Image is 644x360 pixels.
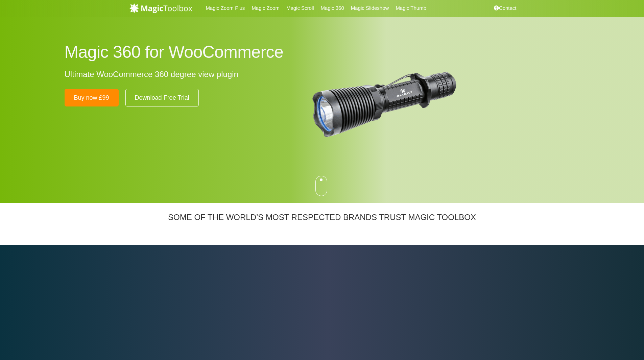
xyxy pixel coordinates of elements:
[65,89,119,106] a: Buy now £99
[125,89,199,106] a: Download Free Trial
[129,3,192,13] img: MagicToolbox.com - Image tools for your website
[65,41,298,63] h1: Magic 360 for WooCommerce
[308,17,477,186] img: olight-flashlight-1.png
[129,213,515,222] h3: SOME OF THE WORLD’S MOST RESPECTED BRANDS TRUST MAGIC TOOLBOX
[65,70,298,79] h3: Ultimate WooCommerce 360 degree view plugin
